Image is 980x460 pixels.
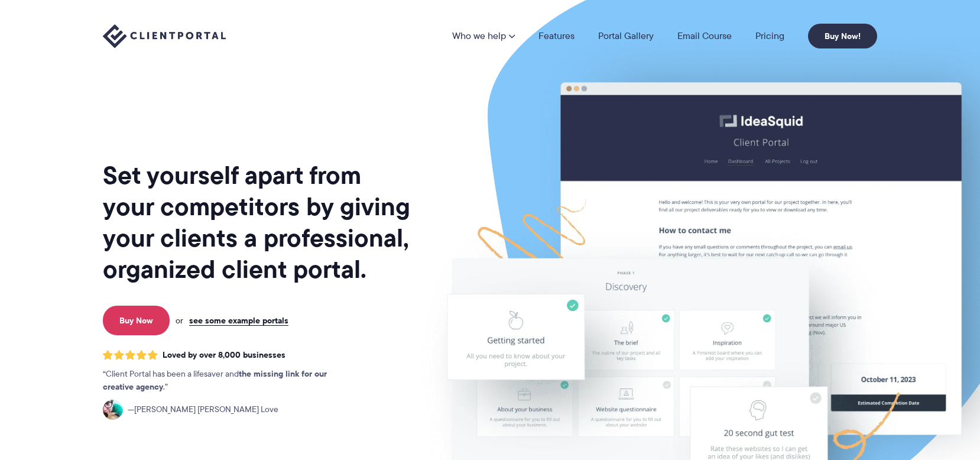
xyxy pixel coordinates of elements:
a: Buy Now [103,306,170,335]
a: see some example portals [189,315,288,326]
a: Who we help [452,31,515,41]
a: Portal Gallery [598,31,654,41]
span: Loved by over 8,000 businesses [163,350,285,360]
span: or [176,315,183,326]
a: Email Course [677,31,732,41]
a: Pricing [755,31,784,41]
a: Buy Now! [808,24,877,48]
strong: the missing link for our creative agency [103,367,327,393]
p: Client Portal has been a lifesaver and . [103,368,351,394]
a: Features [538,31,575,41]
h1: Set yourself apart from your competitors by giving your clients a professional, organized client ... [103,160,413,285]
span: [PERSON_NAME] [PERSON_NAME] Love [128,403,278,416]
